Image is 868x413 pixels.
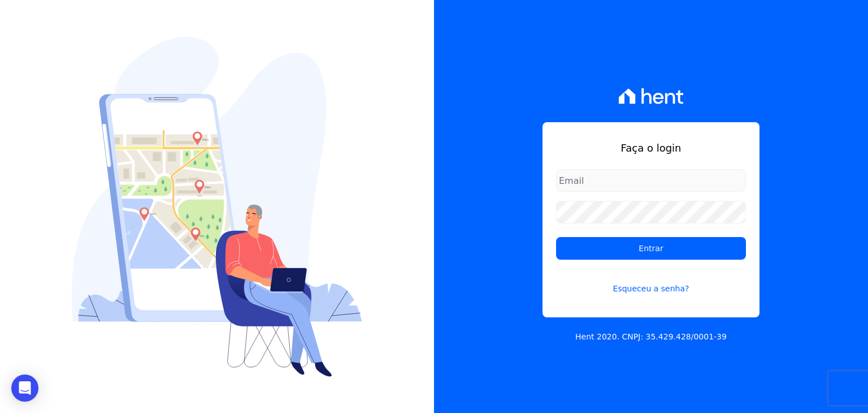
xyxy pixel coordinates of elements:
[72,37,362,377] img: Login
[556,140,746,156] h1: Faça o login
[556,269,746,295] a: Esqueceu a senha?
[575,331,727,343] p: Hent 2020. CNPJ: 35.429.428/0001-39
[556,169,746,192] input: Email
[11,375,38,402] div: Open Intercom Messenger
[556,237,746,260] input: Entrar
